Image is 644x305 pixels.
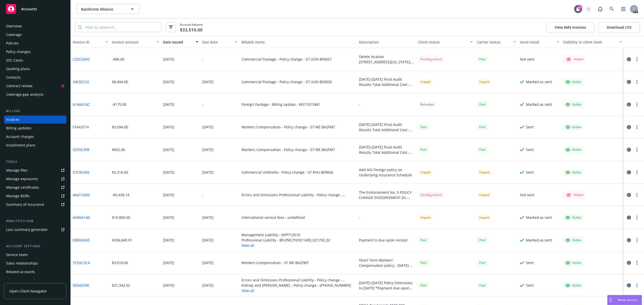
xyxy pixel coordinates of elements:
[163,192,174,197] div: [DATE]
[73,124,89,130] a: F34A5574
[477,214,492,221] div: Unpaid
[73,237,90,243] a: EB80A2A0
[202,39,232,45] div: Due date
[477,124,488,130] span: Paid
[202,170,214,175] div: [DATE]
[242,79,332,84] div: Commercial Package - Policy change - 57 UUN BE0830
[4,65,66,73] a: Quoting plans
[6,124,31,132] div: Billing updates
[6,31,22,39] div: Coverage
[526,260,534,265] div: Sent
[239,36,357,48] button: Billable items
[477,79,492,85] div: Unpaid
[163,147,174,152] div: [DATE]
[73,260,90,265] a: 7CEAC3CA
[6,48,31,56] div: Policy changes
[6,133,34,141] div: Account charges
[618,298,638,302] span: Nova Assist
[4,276,66,284] a: Client navigator features
[566,56,584,62] div: Hidden
[6,175,38,183] div: Manage exposures
[242,192,355,197] div: Errors and Omissions Professional Liability - Policy change - BFLPMLTNY011300_021792_01
[242,283,355,288] div: Kidnap and [PERSON_NAME] - Policy change - [PHONE_NUMBER]
[112,215,130,220] div: $19,800.00
[359,167,414,178] div: Add AIG Foreign policy on Underlying Insurance Schedule
[566,215,581,220] div: Visible
[357,36,416,48] button: Description
[112,192,129,197] div: -$9,438.14
[607,295,642,305] button: Nova Assist
[566,125,581,129] div: Visible
[6,39,19,47] div: Policies
[359,215,360,220] div: -
[477,192,492,198] div: Unpaid
[607,4,617,14] a: Search
[477,56,488,62] div: Paid
[526,215,552,220] div: Marked as sent
[112,57,124,62] div: -$86.00
[242,232,330,237] div: Management Liability - NPP712510
[4,175,66,183] span: Manage exposures
[359,144,414,155] div: [DATE]-[DATE] Final Audit Results Total Additional Cost - $852
[242,243,330,248] button: View all
[477,39,510,45] div: Carrier status
[418,146,429,153] span: Paid
[73,192,90,197] a: 4A4116D0
[477,237,488,243] span: Paid
[6,226,48,234] div: Loss summary generator
[112,147,125,152] div: $852.00
[418,192,444,198] div: Pending refund
[418,237,429,243] div: Paid
[526,147,534,152] div: Sent
[618,4,628,14] a: Switch app
[359,258,414,268] div: Short Term Workers' Compensation policy - [DATE] to [DATE]
[73,215,90,220] a: 0A96A14D
[566,170,581,175] div: Visible
[546,22,594,32] button: View AMS invoices
[359,77,414,87] div: [DATE]-[DATE] Final Audit Results Total Additional Cost - $8,494
[359,54,414,65] div: Delete location [STREET_ADDRESS][US_STATE]; Amend Blanket Business personal property to $582,900
[608,295,614,305] div: Drag to move
[202,283,214,288] div: [DATE]
[163,79,174,84] div: [DATE]
[359,102,360,107] div: -
[418,39,467,45] div: Client status
[6,65,30,73] div: Quoting plans
[4,166,66,174] a: Manage files
[4,200,66,209] a: Summary of insurance
[6,73,21,81] div: Contacts
[359,237,408,243] div: Payment is due upon receipt
[4,39,66,47] a: Policies
[242,288,355,293] button: View all
[110,36,161,48] button: Invoice amount
[566,102,581,107] div: Visible
[359,190,414,200] div: The Endorsement No. 9 POLICY CHANGE ENDORSEMENT (FL-99998A-NAC) is null and void
[73,79,89,84] a: 34E5EC32
[73,57,90,62] a: C2DC0692
[81,7,125,12] span: Rainforest Alliance
[4,183,66,191] a: Manage certificates
[359,122,414,132] div: [DATE]-[DATE] Final Audit Results Total Additional Cost - $3,094
[477,169,492,175] div: Unpaid
[4,2,66,16] a: Accounts
[163,124,174,130] div: [DATE]
[6,166,27,174] div: Manage files
[520,57,534,62] div: Not sent
[6,22,22,30] div: Overview
[163,215,174,220] div: [DATE]
[163,57,174,62] div: [DATE]
[78,25,82,29] svg: Search
[112,79,128,84] div: $8,494.00
[563,39,616,45] div: Visibility in client dash
[242,57,332,62] div: Commercial Package - Policy change - 57 UUN BF0067
[4,251,66,259] a: Service team
[4,141,66,149] a: Installment plans
[112,124,128,130] div: $3,094.00
[418,79,433,85] div: Unpaid
[477,260,488,266] div: Paid
[202,102,204,107] div: -
[73,39,102,45] div: Invoice ID
[566,192,584,198] div: Hidden
[4,226,66,234] a: Loss summary generator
